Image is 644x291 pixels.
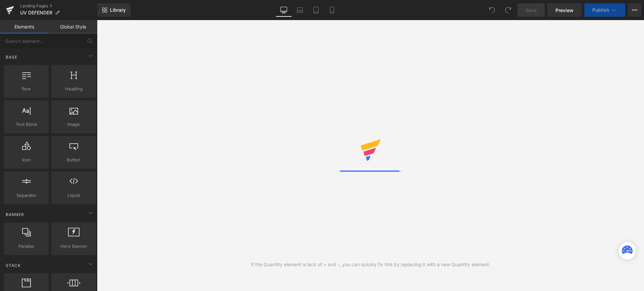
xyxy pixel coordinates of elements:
span: Liquid [53,192,94,199]
div: If the Quantity element is lack of + and -, you can quickly fix this by replacing it with a new Q... [251,261,490,268]
span: UV DEFENDER [20,10,52,15]
span: Row [6,85,47,92]
span: Icon [6,156,47,163]
a: Global Style [49,20,97,33]
span: Heading [53,85,94,92]
span: Publish [592,7,609,13]
span: Banner [5,211,25,218]
span: Image [53,121,94,128]
a: New Library [97,3,130,17]
span: Hero Banner [53,243,94,250]
button: Redo [501,3,515,17]
button: Publish [584,3,625,17]
button: Undo [485,3,499,17]
a: Laptop [292,3,308,17]
span: Base [5,54,18,60]
a: Landing Pages [20,3,97,9]
a: Desktop [276,3,292,17]
span: Button [53,156,94,163]
button: More [628,3,641,17]
a: Tablet [308,3,324,17]
span: Save [526,7,537,14]
span: Library [110,7,126,13]
span: Parallax [6,243,47,250]
span: Separator [6,192,47,199]
span: Stack [5,262,21,269]
span: Preview [555,7,574,14]
a: Mobile [324,3,340,17]
span: Text Block [6,121,47,128]
a: Preview [547,3,582,17]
